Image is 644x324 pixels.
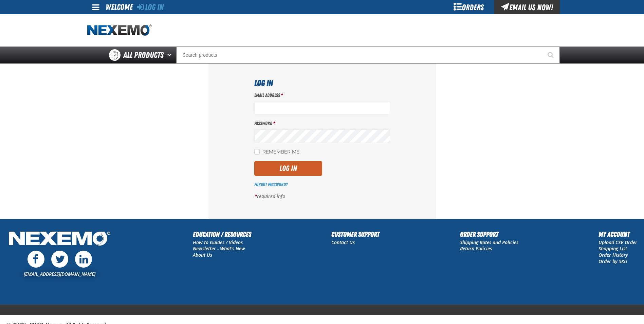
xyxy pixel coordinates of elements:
[254,149,260,155] input: Remember Me
[254,120,390,127] label: Password
[460,239,518,246] a: Shipping Rates and Policies
[87,24,152,36] a: Home
[599,239,637,246] a: Upload CSV Order
[599,229,637,239] h2: My Account
[24,271,95,277] a: [EMAIL_ADDRESS][DOMAIN_NAME]
[599,252,628,258] a: Order History
[137,2,164,12] a: Log In
[254,149,299,156] label: Remember Me
[254,92,390,98] label: Email Address
[254,161,322,176] button: Log In
[176,47,560,64] input: Search
[543,47,560,64] button: Start Searching
[165,47,176,64] button: Open All Products pages
[254,182,288,187] a: Forgot Password?
[193,229,251,239] h2: Education / Resources
[331,229,380,239] h2: Customer Support
[331,239,355,246] a: Contact Us
[193,239,243,246] a: How to Guides / Videos
[460,229,518,239] h2: Order Support
[7,229,112,249] img: Nexemo Logo
[599,258,627,265] a: Order by SKU
[599,245,627,252] a: Shopping List
[87,24,152,36] img: Nexemo logo
[460,245,492,252] a: Return Policies
[193,252,212,258] a: About Us
[254,77,390,89] h1: Log In
[123,49,164,61] span: All Products
[254,193,390,200] p: required info
[193,245,245,252] a: Newsletter - What's New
